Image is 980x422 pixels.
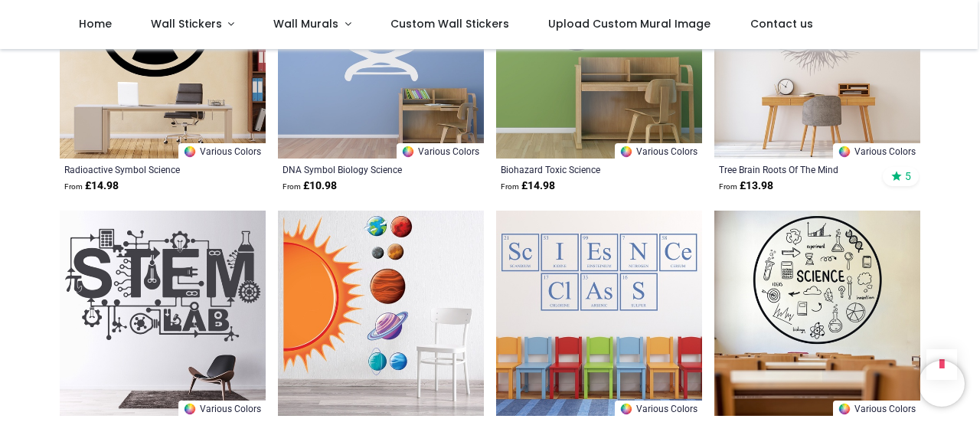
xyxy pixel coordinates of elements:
span: From [719,182,737,191]
a: Various Colors [397,143,484,159]
a: Biohazard Toxic Science [501,163,658,175]
span: Wall Murals [273,16,338,31]
img: Color Wheel [838,145,851,159]
a: Various Colors [615,143,702,159]
a: Various Colors [833,401,920,416]
img: Color Wheel [619,145,633,159]
a: Various Colors [833,143,920,159]
strong: £ 13.98 [719,178,773,194]
a: DNA Symbol Biology Science [283,163,439,175]
img: Color Wheel [401,145,415,159]
img: Color Wheel [183,145,197,159]
span: Upload Custom Mural Image [548,16,710,31]
span: Contact us [750,16,813,31]
img: Color Wheel [838,402,851,416]
strong: £ 14.98 [64,178,119,194]
span: From [501,182,519,191]
a: Radioactive Symbol Science [64,163,221,175]
strong: £ 10.98 [283,178,337,194]
img: Color Wheel [183,402,197,416]
span: From [283,182,301,191]
a: Various Colors [178,143,266,159]
img: Color Wheel [619,402,633,416]
iframe: Brevo live chat [919,361,965,407]
span: 5 [905,169,911,183]
span: From [64,182,83,191]
a: Various Colors [615,401,702,416]
span: Custom Wall Stickers [390,16,509,31]
strong: £ 14.98 [501,178,555,194]
span: Wall Stickers [151,16,222,31]
a: Various Colors [178,401,266,416]
img: STEM Lab Science Classroom Wall Sticker [60,211,266,417]
img: Sun & Planets Science Classroom School Wall Sticker [278,211,484,417]
span: Home [79,16,112,31]
a: Tree Brain Roots Of The Mind [719,163,876,175]
img: Science Icons Science Classroom Wall Sticker [714,211,920,417]
img: Science Class Periodic Table Of Elements Wall Sticker [496,211,702,417]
